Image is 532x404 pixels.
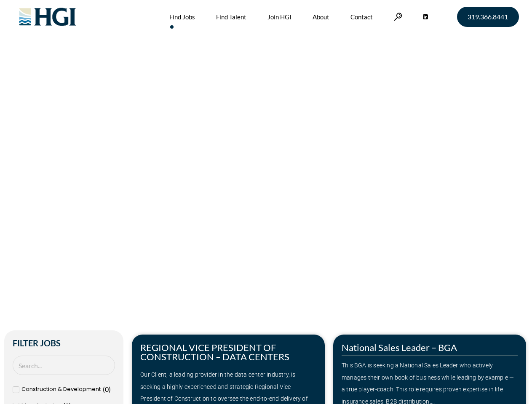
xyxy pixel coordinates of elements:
span: Construction & Development [21,383,101,396]
span: 0 [105,385,109,393]
a: 319.366.8441 [457,7,519,27]
span: 319.366.8441 [468,13,508,20]
span: ( [103,385,105,393]
span: » [30,170,64,178]
a: REGIONAL VICE PRESIDENT OF CONSTRUCTION – DATA CENTERS [140,342,289,362]
h2: Filter Jobs [13,339,115,347]
span: ) [109,385,111,393]
span: Jobs [51,170,64,178]
input: Search Job [13,356,115,375]
a: Search [394,13,402,21]
a: Home [30,170,48,178]
a: National Sales Leader – BGA [342,342,457,353]
span: Next Move [157,130,281,158]
span: Make Your [30,129,152,159]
